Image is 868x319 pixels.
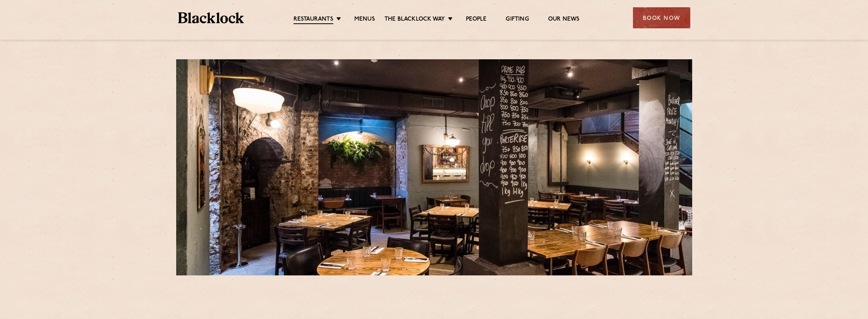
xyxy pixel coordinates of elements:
[354,16,375,23] a: Menus
[466,16,487,23] a: People
[633,7,690,28] div: Book Now
[506,16,529,23] a: Gifting
[178,12,244,23] img: BL_Textured_Logo-footer-cropped.svg
[548,16,580,23] a: Our News
[294,16,333,24] a: Restaurants
[385,16,445,23] a: The Blacklock Way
